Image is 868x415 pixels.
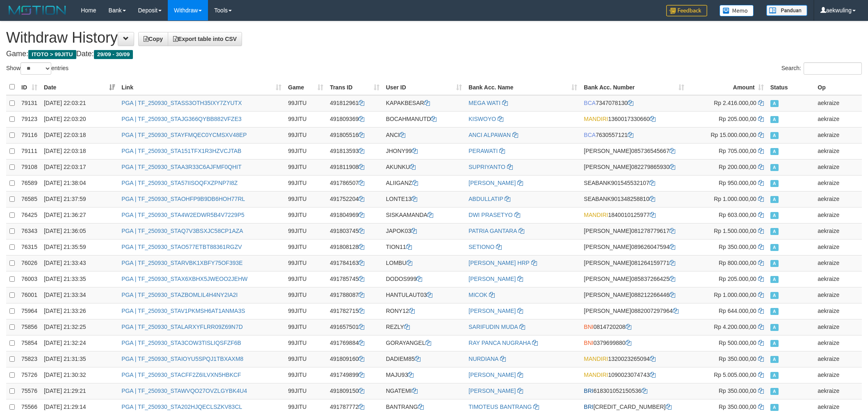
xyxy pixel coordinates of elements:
[327,159,383,175] td: 491811908
[719,356,756,362] span: Rp 350.000,00
[18,239,41,255] td: 76315
[121,356,243,362] a: PGA | TF_250930_STAIOYU5SPQJ1TBXAXM8
[41,383,118,399] td: [DATE] 21:29:21
[18,79,41,95] th: ID: activate to sort column ascending
[41,287,118,303] td: [DATE] 21:33:34
[327,319,383,335] td: 491657501
[327,207,383,223] td: 491804969
[814,207,862,223] td: aekraize
[41,95,118,112] td: [DATE] 22:03:21
[383,287,466,303] td: HANTULAUT03
[814,95,862,112] td: aekraize
[584,324,593,330] span: BNI
[580,111,688,127] td: 1360017330660
[383,383,466,399] td: NGATEMI
[327,95,383,112] td: 491812961
[285,383,327,399] td: 99JITU
[121,212,244,218] a: PGA | TF_250930_STA4W2EDWR5B4V7229P5
[41,271,118,287] td: [DATE] 21:33:35
[121,308,245,314] a: PGA | TF_250930_STAV1PKMSH6AT1ANMA3S
[584,164,631,170] span: [PERSON_NAME]
[121,292,238,298] a: PGA | TF_250930_STAZBOMLIL4H4NY2IA2I
[327,175,383,191] td: 491786507
[41,111,118,127] td: [DATE] 22:03:20
[383,351,466,367] td: DADIEM85
[18,303,41,319] td: 75964
[714,324,756,330] span: Rp 4.200.000,00
[584,340,593,346] span: BNI
[468,372,516,378] a: [PERSON_NAME]
[41,143,118,159] td: [DATE] 22:03:18
[327,399,383,415] td: 491787772
[121,372,241,378] a: PGA | TF_250930_STACFF2Z6ILVXN5HBKCF
[719,180,756,186] span: Rp 950.000,00
[580,367,688,383] td: 1090023074743
[468,292,487,298] a: MICOK
[18,367,41,383] td: 75726
[580,159,688,175] td: 082279865930
[584,372,608,378] span: MANDIRI
[285,127,327,143] td: 99JITU
[383,319,466,335] td: REZLY
[41,223,118,239] td: [DATE] 21:36:05
[584,244,631,250] span: [PERSON_NAME]
[766,5,807,16] img: panduan.png
[327,351,383,367] td: 491809160
[770,100,779,107] span: Approved - Marked by aekraize
[383,255,466,271] td: LOMBU
[28,50,76,59] span: ITOTO > 99JITU
[584,196,611,202] span: SEABANK
[468,340,530,346] a: RAY PANCA NUGRAHA
[580,191,688,207] td: 901348258810
[41,399,118,415] td: [DATE] 21:29:14
[584,260,631,266] span: [PERSON_NAME]
[41,79,118,95] th: Date: activate to sort column ascending
[584,148,631,154] span: [PERSON_NAME]
[584,276,631,282] span: [PERSON_NAME]
[18,351,41,367] td: 75823
[327,143,383,159] td: 491813593
[285,239,327,255] td: 99JITU
[770,404,779,411] span: Approved - Marked by aekraize
[121,116,242,122] a: PGA | TF_250930_STAJG366QYBB882VFZE3
[138,32,168,46] a: Copy
[580,127,688,143] td: 7630557121
[770,212,779,219] span: Approved - Marked by aekraize
[770,244,779,251] span: Approved - Marked by aekraize
[584,356,608,362] span: MANDIRI
[814,367,862,383] td: aekraize
[770,132,779,139] span: Approved - Marked by aekraize
[714,228,756,234] span: Rp 1.500.000,00
[285,111,327,127] td: 99JITU
[121,276,247,282] a: PGA | TF_250930_STAX6XBHX5JWEOO2JEHW
[580,303,688,319] td: 0882007297964
[770,372,779,379] span: Approved - Marked by aekraize
[580,175,688,191] td: 901545532107
[18,175,41,191] td: 76589
[41,207,118,223] td: [DATE] 21:36:27
[767,79,815,95] th: Status
[285,143,327,159] td: 99JITU
[168,32,242,46] a: Export table into CSV
[383,175,466,191] td: ALIIGANZ
[41,255,118,271] td: [DATE] 21:33:43
[580,351,688,367] td: 1320023265094
[94,50,133,59] span: 29/09 - 30/09
[121,180,238,186] a: PGA | TF_250930_STA57IISOQFXZPNP7I8Z
[580,383,688,399] td: 618301052150536
[18,255,41,271] td: 76026
[714,196,756,202] span: Rp 1.000.000,00
[468,100,500,106] a: MEGA WATI
[714,100,756,106] span: Rp 2.416.000,00
[719,212,756,218] span: Rp 603.000,00
[719,404,756,410] span: Rp 350.000,00
[121,404,242,410] a: PGA | TF_250930_STA202HJQECLSZKV83CL
[327,127,383,143] td: 491805516
[327,191,383,207] td: 491752204
[468,260,529,266] a: [PERSON_NAME] HRP
[285,287,327,303] td: 99JITU
[580,271,688,287] td: 085837266425
[814,111,862,127] td: aekraize
[814,159,862,175] td: aekraize
[814,271,862,287] td: aekraize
